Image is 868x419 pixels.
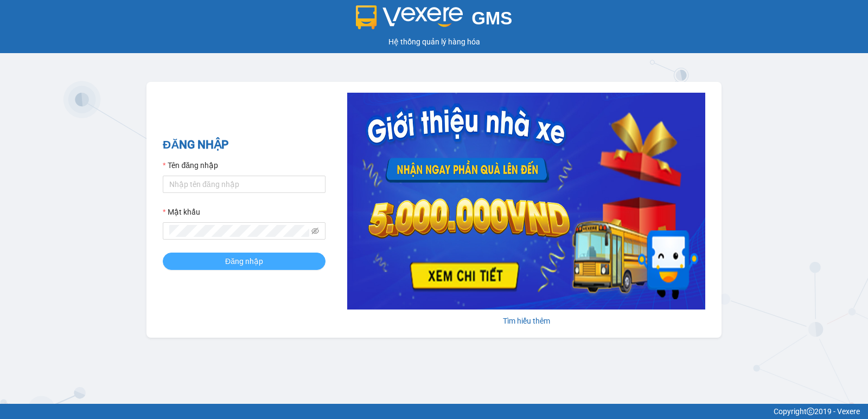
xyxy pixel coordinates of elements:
[169,225,309,237] input: Mật khẩu
[163,136,325,154] h2: ĐĂNG NHẬP
[807,408,814,415] span: copyright
[163,176,325,193] input: Tên đăng nhập
[347,93,705,310] img: banner-0
[356,5,463,29] img: logo 2
[8,405,860,417] div: Copyright 2019 - Vexere
[471,8,512,28] span: GMS
[225,255,263,267] span: Đăng nhập
[163,206,200,218] label: Mật khẩu
[163,159,218,171] label: Tên đăng nhập
[356,16,513,25] a: GMS
[163,253,325,270] button: Đăng nhập
[347,315,705,327] div: Tìm hiểu thêm
[311,227,319,235] span: eye-invisible
[3,36,865,48] div: Hệ thống quản lý hàng hóa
